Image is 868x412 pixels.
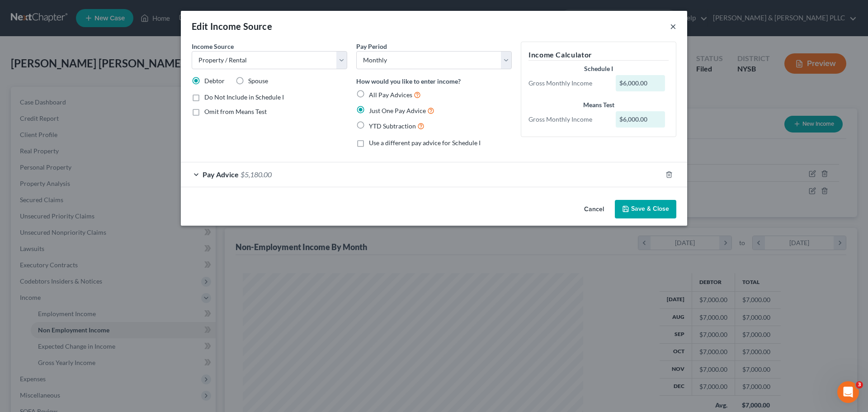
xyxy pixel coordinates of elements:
[528,64,669,73] div: Schedule I
[369,139,481,147] span: Use a different pay advice for Schedule I
[856,381,863,388] span: 3
[248,77,268,85] span: Spouse
[203,170,239,179] span: Pay Advice
[670,21,676,32] button: ×
[528,49,669,61] h5: Income Calculator
[241,170,272,179] span: $5,180.00
[577,201,611,219] button: Cancel
[204,108,267,115] span: Omit from Means Test
[615,200,676,219] button: Save & Close
[192,20,272,33] div: Edit Income Source
[524,79,611,88] div: Gross Monthly Income
[204,93,284,101] span: Do Not Include in Schedule I
[524,115,611,124] div: Gross Monthly Income
[369,122,416,130] span: YTD Subtraction
[192,43,234,50] span: Income Source
[837,381,859,403] iframe: Intercom live chat
[616,111,665,128] div: $6,000.00
[528,100,669,109] div: Means Test
[204,77,225,85] span: Debtor
[356,42,387,51] label: Pay Period
[369,91,412,99] span: All Pay Advices
[616,75,665,91] div: $6,000.00
[356,76,461,86] label: How would you like to enter income?
[369,107,426,114] span: Just One Pay Advice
